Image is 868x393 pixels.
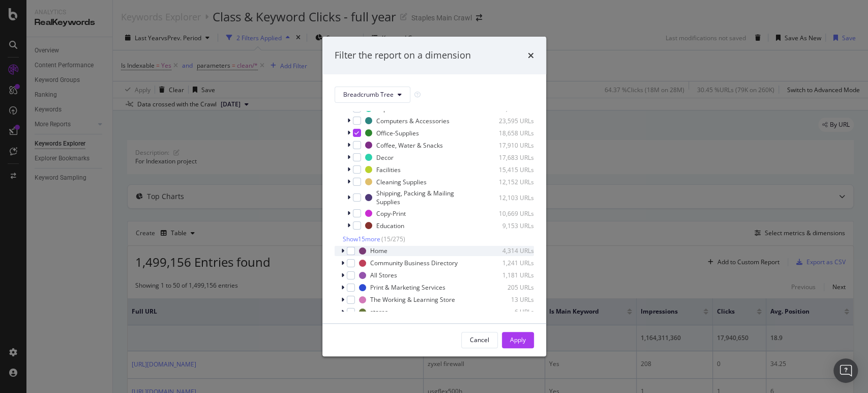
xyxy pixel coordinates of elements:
[322,37,546,356] div: modal
[381,235,405,243] span: ( 15 / 275 )
[370,295,455,304] div: The Working & Learning Store
[484,283,534,292] div: 205 URLs
[376,129,419,137] div: Office-Supplies
[376,189,473,206] div: Shipping, Packing & Mailing Supplies
[528,49,534,62] div: times
[376,221,404,230] div: Education
[343,235,380,243] span: Show 15 more
[376,153,394,162] div: Decor
[484,259,534,267] div: 1,241 URLs
[461,332,498,348] button: Cancel
[484,117,534,125] div: 23,595 URLs
[484,246,534,255] div: 4,314 URLs
[335,87,410,103] button: Breadcrumb Tree
[484,141,534,150] div: 17,910 URLs
[376,117,450,125] div: Computers & Accessories
[370,259,458,267] div: Community Business Directory
[484,295,534,304] div: 13 URLs
[370,307,388,316] div: stores
[833,358,858,383] div: Open Intercom Messenger
[484,209,534,218] div: 10,669 URLs
[343,90,394,99] span: Breadcrumb Tree
[484,165,534,174] div: 15,415 URLs
[370,246,387,255] div: Home
[376,209,406,218] div: Copy-Print
[502,332,534,348] button: Apply
[370,271,397,279] div: All Stores
[370,283,445,292] div: Print & Marketing Services
[484,129,534,137] div: 18,658 URLs
[487,193,534,202] div: 12,103 URLs
[510,335,526,344] div: Apply
[376,178,427,186] div: Cleaning Supplies
[335,49,471,62] div: Filter the report on a dimension
[484,221,534,230] div: 9,153 URLs
[484,271,534,279] div: 1,181 URLs
[484,153,534,162] div: 17,683 URLs
[484,178,534,186] div: 12,152 URLs
[376,165,401,174] div: Facilities
[470,335,489,344] div: Cancel
[484,307,534,316] div: 6 URLs
[376,141,443,150] div: Coffee, Water & Snacks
